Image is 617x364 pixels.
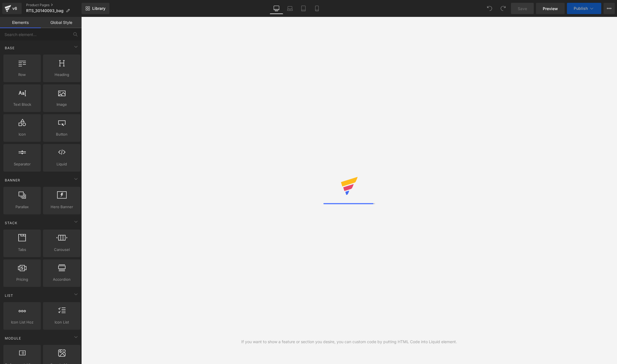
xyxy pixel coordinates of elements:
[4,177,21,183] span: Banner
[574,6,588,11] span: Publish
[4,220,18,226] span: Stack
[2,3,22,14] a: v6
[45,131,79,137] span: Button
[45,161,79,167] span: Liquid
[5,72,39,78] span: Row
[45,319,79,325] span: Icon List
[41,17,82,28] a: Global Style
[26,8,64,13] span: RTS_30140093_bag
[5,319,39,325] span: Icon List Hoz
[567,3,601,14] button: Publish
[45,247,79,253] span: Carousel
[11,5,18,12] div: v6
[45,102,79,107] span: Image
[5,161,39,167] span: Separator
[4,336,22,341] span: Module
[45,204,79,210] span: Hero Banner
[5,204,39,210] span: Parallax
[283,3,297,14] a: Laptop
[518,6,527,12] span: Save
[5,247,39,253] span: Tabs
[484,3,495,14] button: Undo
[4,293,14,298] span: List
[270,3,283,14] a: Desktop
[543,6,558,12] span: Preview
[536,3,565,14] a: Preview
[5,131,39,137] span: Icon
[5,102,39,107] span: Text Block
[297,3,310,14] a: Tablet
[241,339,457,345] div: If you want to show a feature or section you desire, you can custom code by putting HTML Code int...
[26,3,82,7] a: Product Pages
[82,3,109,14] a: New Library
[5,277,39,282] span: Pricing
[497,3,509,14] button: Redo
[45,72,79,78] span: Heading
[92,6,105,11] span: Library
[4,45,15,51] span: Base
[604,3,615,14] button: More
[310,3,324,14] a: Mobile
[45,277,79,282] span: Accordion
